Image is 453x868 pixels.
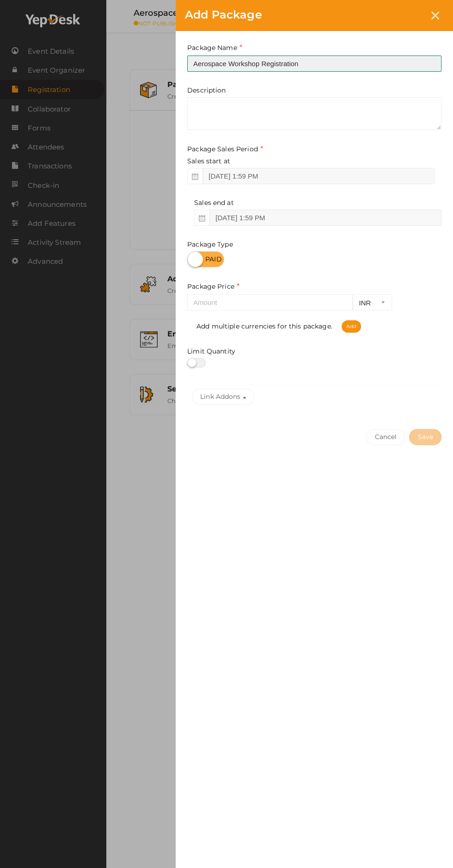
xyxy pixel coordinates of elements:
span: Add Package [185,8,262,21]
button: Save [409,429,441,445]
label: Package Sales Period [187,144,263,155]
input: Enter Package name here [187,56,441,72]
label: Sales start at [187,156,230,166]
label: Sales end at [194,198,234,207]
label: Package Type [187,240,233,249]
label: Package Price [187,281,239,292]
input: Amount [187,294,353,310]
span: Add multiple currencies for this package. [196,322,361,330]
span: Add [342,320,361,333]
button: Link Addons [192,389,255,405]
button: Cancel [366,429,405,445]
label: Limit Quantity [187,347,235,356]
label: Package Name [187,43,242,53]
label: Description [187,86,226,95]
